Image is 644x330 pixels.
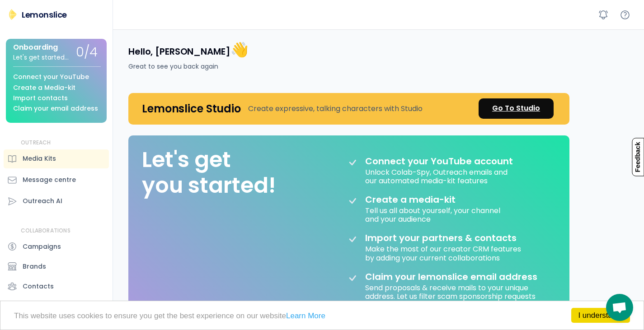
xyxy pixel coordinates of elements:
div: Create expressive, talking characters with Studio [248,103,423,114]
div: Import contacts [13,95,68,102]
img: Lemonslice [7,9,18,20]
div: Create a Media-kit [13,84,75,91]
div: COLLABORATIONS [21,227,71,235]
div: Let's get you started! [142,147,276,199]
div: Brands [23,262,46,271]
div: Tell us all about yourself, your channel and your audience [365,205,502,223]
div: Import your partners & contacts [365,232,517,243]
div: Claim your lemonslice email address [365,271,537,282]
a: Learn More [286,311,325,320]
div: Outreach AI [23,196,62,206]
div: Great to see you back again [128,62,218,71]
p: This website uses cookies to ensure you get the best experience on our website [14,312,630,320]
h4: Hello, [PERSON_NAME] [128,40,248,59]
div: Claim your email address [13,105,98,112]
div: Unlock Colab-Spy, Outreach emails and our automated media-kit features [365,167,509,185]
h4: Lemonslice Studio [142,102,241,116]
div: OUTREACH [21,139,51,147]
div: Bate-papo aberto [606,294,633,321]
font: 👋 [230,39,249,60]
div: Let's get started... [13,54,69,61]
div: 0/4 [76,46,98,60]
div: Media Kits [23,154,56,163]
div: Make the most of our creator CRM features by adding your current collaborations [365,243,523,262]
div: Create a media-kit [365,194,478,205]
a: I understand! [571,308,630,323]
div: Lemonslice [22,9,67,20]
div: Contacts [23,282,54,291]
div: Connect your YouTube [13,74,89,80]
div: Onboarding [13,43,58,51]
div: Go To Studio [492,103,540,114]
div: Send proposals & receive mails to your unique address. Let us filter scam sponsorship requests [365,282,546,301]
div: Message centre [23,175,76,185]
div: Connect your YouTube account [365,156,513,167]
div: Campaigns [23,242,61,251]
a: Go To Studio [479,98,554,119]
